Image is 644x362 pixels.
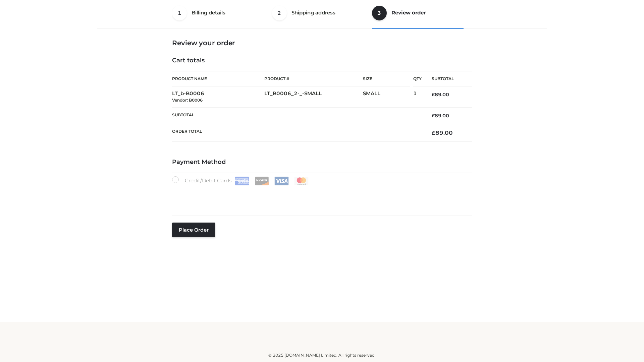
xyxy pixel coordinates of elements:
th: Product Name [172,71,264,86]
img: Discover [255,177,269,185]
td: LT_B0006_2-_-SMALL [264,86,363,108]
th: Product # [264,71,363,86]
span: £ [432,129,435,136]
h3: Review your order [172,39,472,47]
h4: Payment Method [172,159,472,166]
th: Subtotal [422,71,472,86]
div: © 2025 [DOMAIN_NAME] Limited. All rights reserved. [100,352,544,359]
img: Amex [235,177,249,185]
label: Credit/Debit Cards [172,176,309,185]
h4: Cart totals [172,57,472,64]
span: £ [432,113,435,119]
span: £ [432,92,435,98]
td: 1 [413,86,422,108]
img: Visa [274,177,289,185]
th: Order Total [172,124,422,142]
iframe: Secure payment input frame [171,184,471,208]
bdi: 89.00 [432,113,449,119]
th: Qty [413,71,422,86]
td: LT_b-B0006 [172,86,264,108]
th: Size [363,71,410,86]
small: Vendor: B0006 [172,98,203,103]
th: Subtotal [172,107,422,124]
img: Mastercard [294,177,309,185]
button: Place order [172,223,215,237]
td: SMALL [363,86,413,108]
bdi: 89.00 [432,129,453,136]
bdi: 89.00 [432,92,449,98]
